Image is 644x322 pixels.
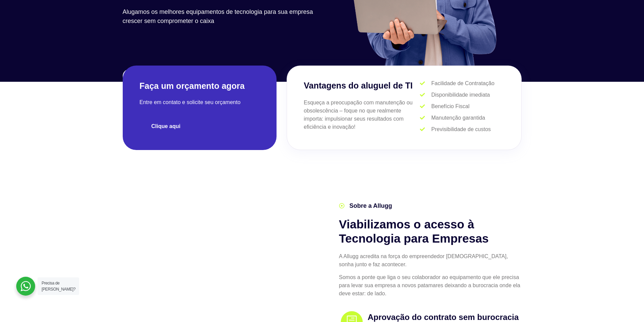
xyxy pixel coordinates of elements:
p: A Allugg acredita na força do empreendedor [DEMOGRAPHIC_DATA], sonha junto e faz acontecer. [339,252,522,269]
h3: Vantagens do aluguel de TI [304,79,420,92]
span: Sobre a Allugg [348,201,392,210]
span: Clique aqui [151,124,181,129]
span: Disponibilidade imediata [430,91,490,99]
span: Previsibilidade de custos [430,125,491,133]
span: Facilidade de Contratação [430,79,495,88]
p: Alugamos os melhores equipamentos de tecnologia para sua empresa crescer sem comprometer o caixa [123,7,319,26]
h2: Viabilizamos o acesso à Tecnologia para Empresas [339,217,522,246]
span: Precisa de [PERSON_NAME]? [42,281,75,292]
h2: Faça um orçamento agora [140,80,260,92]
span: Manutenção garantida [430,114,485,122]
p: Entre em contato e solicite seu orçamento [140,98,260,106]
p: Esqueça a preocupação com manutenção ou obsolescência – foque no que realmente importa: impulsion... [304,99,420,131]
span: Benefício Fiscal [430,102,470,110]
p: Somos a ponte que liga o seu colaborador ao equipamento que ele precisa para levar sua empresa a ... [339,273,522,298]
a: Clique aqui [140,118,192,135]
